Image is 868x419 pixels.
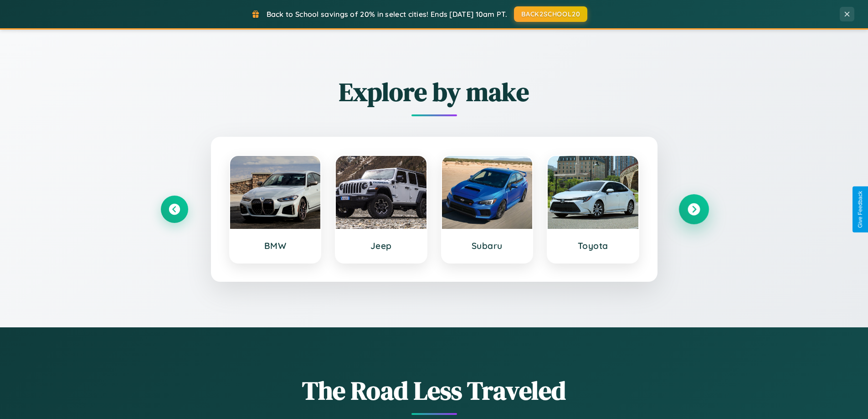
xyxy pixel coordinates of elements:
[557,240,629,251] h3: Toyota
[514,6,587,22] button: BACK2SCHOOL20
[857,191,863,228] div: Give Feedback
[451,240,524,251] h3: Subaru
[161,373,708,408] h1: The Road Less Traveled
[161,74,708,109] h2: Explore by make
[345,240,417,251] h3: Jeep
[267,10,507,19] span: Back to School savings of 20% in select cities! Ends [DATE] 10am PT.
[239,240,312,251] h3: BMW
